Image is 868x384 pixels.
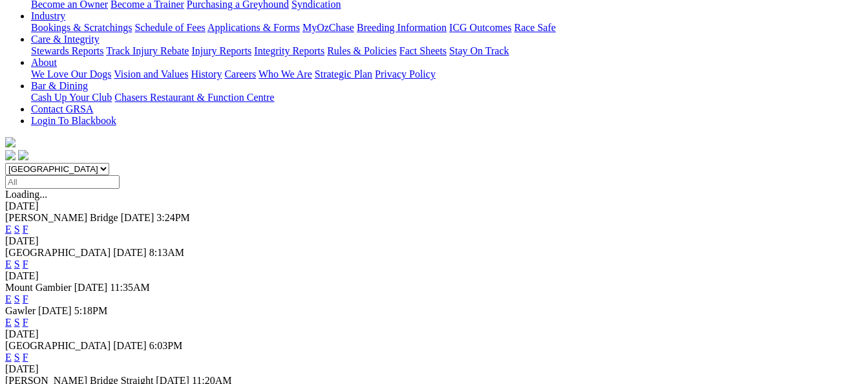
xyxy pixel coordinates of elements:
a: F [23,224,28,235]
a: E [5,259,12,270]
a: F [23,317,28,328]
input: Select date [5,175,120,189]
a: E [5,352,12,363]
a: Integrity Reports [254,45,324,56]
a: S [14,259,20,270]
a: Stay On Track [449,45,509,56]
span: Mount Gambier [5,282,72,293]
a: Race Safe [514,22,555,33]
span: 11:35AM [110,282,150,293]
div: [DATE] [5,363,863,375]
a: Injury Reports [191,45,251,56]
div: Care & Integrity [31,45,863,57]
span: [GEOGRAPHIC_DATA] [5,340,111,351]
a: Applications & Forms [207,22,300,33]
a: E [5,317,12,328]
span: 5:18PM [74,305,108,316]
a: Login To Blackbook [31,115,116,126]
a: S [14,224,20,235]
a: About [31,57,57,68]
span: Loading... [5,189,47,200]
div: [DATE] [5,270,863,282]
a: Care & Integrity [31,34,100,45]
a: Contact GRSA [31,103,93,114]
a: Schedule of Fees [134,22,205,33]
span: [PERSON_NAME] Bridge [5,212,118,223]
span: [DATE] [121,212,154,223]
span: [DATE] [113,340,147,351]
a: Cash Up Your Club [31,92,112,103]
span: Gawler [5,305,36,316]
a: Stewards Reports [31,45,103,56]
a: E [5,293,12,304]
a: Track Injury Rebate [106,45,189,56]
a: Breeding Information [357,22,447,33]
a: ICG Outcomes [449,22,511,33]
a: Chasers Restaurant & Function Centre [114,92,274,103]
span: 6:03PM [149,340,183,351]
a: Privacy Policy [375,69,436,80]
a: Strategic Plan [315,69,372,80]
a: Rules & Policies [327,45,397,56]
span: 8:13AM [149,247,184,258]
a: Bar & Dining [31,80,88,91]
a: F [23,293,28,304]
a: F [23,352,28,363]
img: logo-grsa-white.png [5,137,16,147]
a: MyOzChase [302,22,354,33]
span: [GEOGRAPHIC_DATA] [5,247,111,258]
a: E [5,224,12,235]
a: S [14,317,20,328]
a: We Love Our Dogs [31,69,111,80]
a: Careers [224,69,256,80]
div: Bar & Dining [31,92,863,103]
a: S [14,352,20,363]
span: [DATE] [113,247,147,258]
a: Fact Sheets [399,45,447,56]
a: History [191,69,222,80]
img: facebook.svg [5,150,16,160]
div: [DATE] [5,328,863,340]
a: S [14,293,20,304]
div: [DATE] [5,235,863,247]
span: [DATE] [74,282,108,293]
a: Vision and Values [114,69,188,80]
img: twitter.svg [18,150,28,160]
a: Bookings & Scratchings [31,22,132,33]
span: [DATE] [38,305,72,316]
div: [DATE] [5,200,863,212]
a: Who We Are [259,69,312,80]
a: Industry [31,10,65,21]
div: Industry [31,22,863,34]
span: 3:24PM [156,212,190,223]
div: About [31,69,863,80]
a: F [23,259,28,270]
